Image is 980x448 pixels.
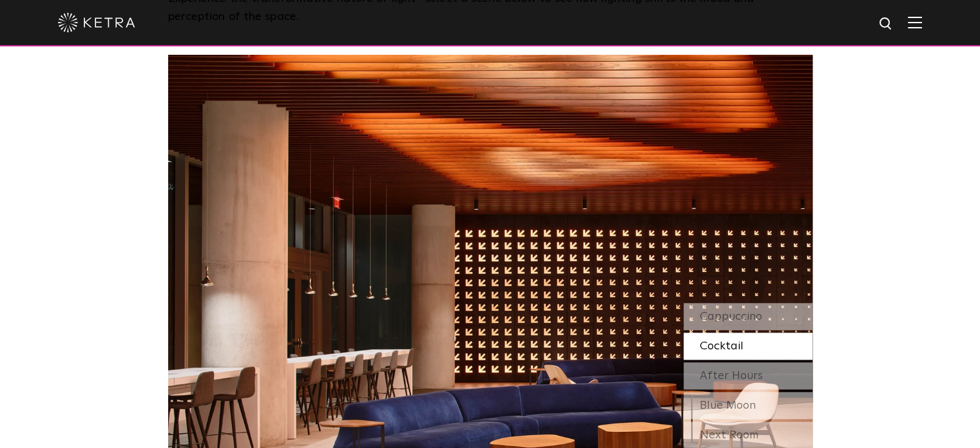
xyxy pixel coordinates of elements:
[908,16,922,28] img: Hamburger%20Nav.svg
[700,311,762,322] span: Cappuccino
[878,16,894,32] img: search icon
[700,340,744,352] span: Cocktail
[700,370,763,382] span: After Hours
[700,400,756,411] span: Blue Moon
[58,13,135,32] img: ketra-logo-2019-white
